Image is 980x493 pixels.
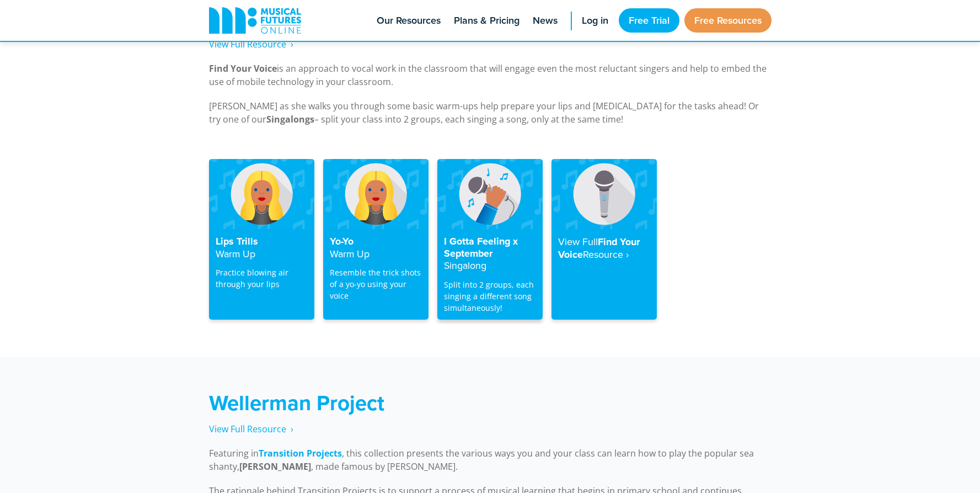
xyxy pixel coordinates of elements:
[209,38,293,51] a: View Full Resource‎‏‏‎ ‎ ›
[454,13,520,28] span: Plans & Pricing
[209,447,772,473] p: Featuring in , this collection presents the various ways you and your class can learn how to play...
[216,267,308,290] p: Practice blowing air through your lips
[209,388,384,418] strong: Wellerman Project
[209,99,772,126] p: [PERSON_NAME] as she walks you through some basic warm-ups help prepare your lips and [MEDICAL_DA...
[533,13,558,28] span: News
[551,159,657,320] a: View FullFind Your VoiceResource‎ ›
[558,236,650,261] h4: Find Your Voice
[330,236,422,260] h4: Yo-Yo
[444,258,486,272] strong: Singalong
[209,423,293,435] span: View Full Resource‎‏‏‎ ‎ ›
[444,236,536,272] h4: I Gotta Feeling x September
[259,447,342,460] a: Transition Projects
[437,159,543,320] a: I Gotta Feeling x SeptemberSingalong Split into 2 groups, each singing a different song simultane...
[558,235,598,248] strong: View Full
[266,113,314,125] strong: Singalongs
[444,279,536,314] p: Split into 2 groups, each singing a different song simultaneously!
[583,247,629,261] strong: Resource‎ ›
[582,13,608,28] span: Log in
[209,159,314,320] a: Lips TrillsWarm Up Practice blowing air through your lips
[216,236,308,260] h4: Lips Trills
[216,247,255,261] strong: Warm Up
[209,38,293,50] span: View Full Resource‎‏‏‎ ‎ ›
[619,8,679,33] a: Free Trial
[330,267,422,301] p: Resemble the trick shots of a yo-yo using your voice
[259,447,342,459] strong: Transition Projects
[209,423,293,436] a: View Full Resource‎‏‏‎ ‎ ›
[209,62,277,75] strong: Find Your Voice
[323,159,429,320] a: Yo-YoWarm Up Resemble the trick shots of a yo-yo using your voice
[239,460,311,473] strong: [PERSON_NAME]
[684,8,772,33] a: Free Resources
[330,247,369,261] strong: Warm Up
[377,13,441,28] span: Our Resources
[209,62,772,88] p: is an approach to vocal work in the classroom that will engage even the most reluctant singers an...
